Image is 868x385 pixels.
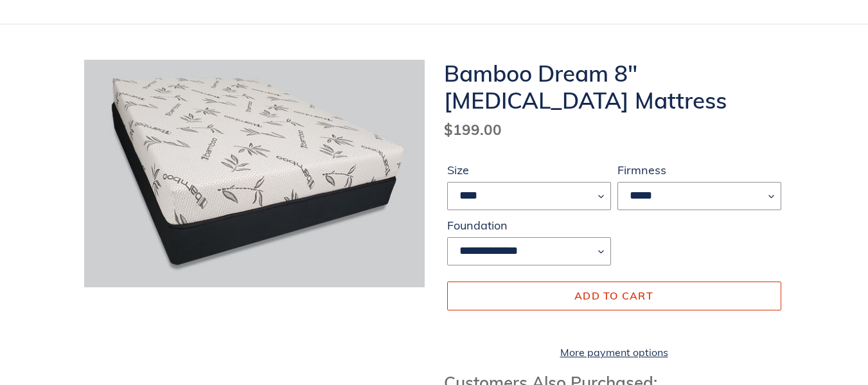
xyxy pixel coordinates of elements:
[447,161,611,179] label: Size
[447,282,781,310] button: Add to cart
[617,161,781,179] label: Firmness
[447,217,611,234] label: Foundation
[444,120,502,139] span: $199.00
[574,289,653,302] span: Add to cart
[444,60,784,114] h1: Bamboo Dream 8" [MEDICAL_DATA] Mattress
[447,345,781,360] a: More payment options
